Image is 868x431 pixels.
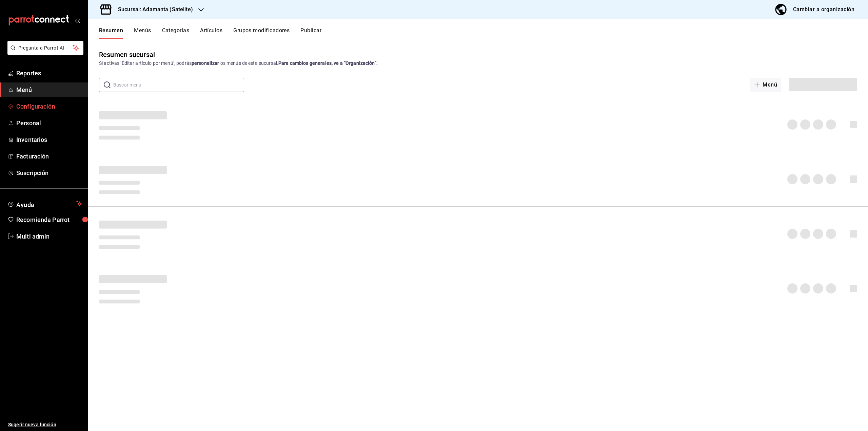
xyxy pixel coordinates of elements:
[16,215,82,224] span: Recomienda Parrot
[793,5,854,14] div: Cambiar a organización
[16,232,82,241] span: Multi admin
[16,118,82,128] span: Personal
[278,60,378,66] strong: Para cambios generales, ve a “Organización”.
[16,102,82,111] span: Configuración
[300,27,321,39] button: Publicar
[750,78,781,92] button: Menú
[99,27,868,39] div: navigation tabs
[75,18,80,23] button: open_drawer_menu
[16,152,82,161] span: Facturación
[99,27,123,39] button: Resumen
[5,49,83,56] a: Pregunta a Parrot AI
[192,60,219,66] strong: personalizar
[16,135,82,144] span: Inventarios
[7,41,83,55] button: Pregunta a Parrot AI
[99,60,857,67] div: Si activas ‘Editar artículo por menú’, podrás los menús de esta sucursal.
[8,421,82,428] span: Sugerir nueva función
[16,69,82,78] span: Reportes
[16,168,82,177] span: Suscripción
[16,200,74,208] span: Ayuda
[162,27,190,39] button: Categorías
[16,85,82,94] span: Menú
[113,5,193,14] h3: Sucursal: Adamanta (Satelite)
[99,50,155,60] div: Resumen sucursal
[18,44,73,52] span: Pregunta a Parrot AI
[200,27,222,39] button: Artículos
[113,78,244,92] input: Buscar menú
[134,27,151,39] button: Menús
[233,27,290,39] button: Grupos modificadores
